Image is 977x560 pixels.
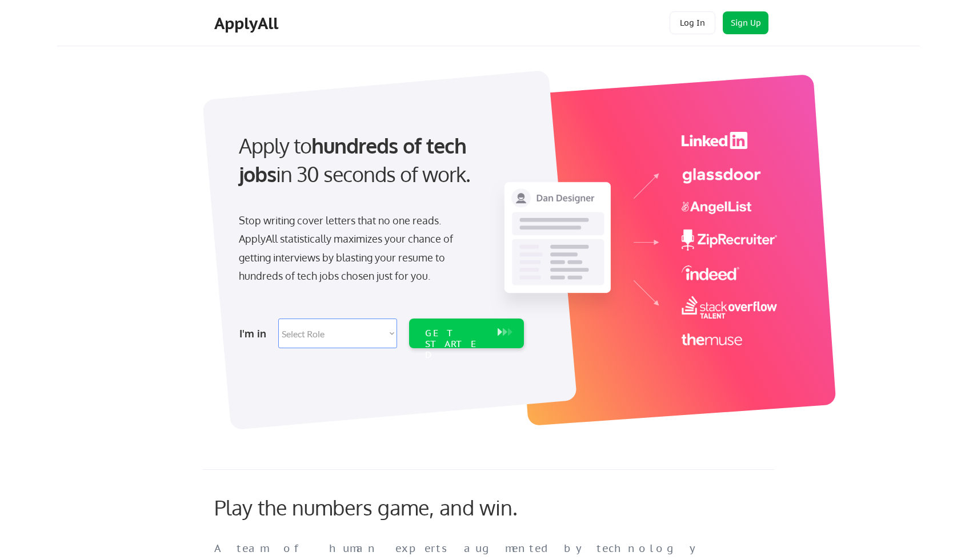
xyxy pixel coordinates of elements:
[723,11,768,34] button: Sign Up
[214,14,282,33] div: ApplyAll
[425,328,486,361] div: GET STARTED
[239,211,474,285] div: Stop writing cover letters that no one reads. ApplyAll statistically maximizes your chance of get...
[239,324,271,343] div: I'm in
[239,131,519,189] div: Apply to in 30 seconds of work.
[214,495,568,519] div: Play the numbers game, and win.
[239,132,471,187] strong: hundreds of tech jobs
[670,11,715,34] button: Log In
